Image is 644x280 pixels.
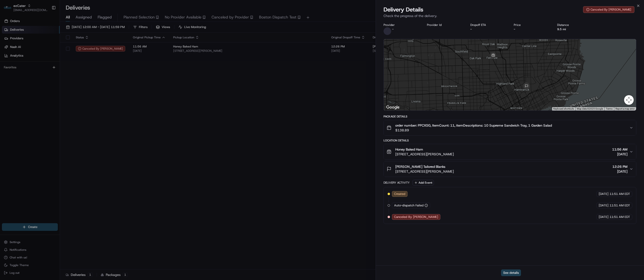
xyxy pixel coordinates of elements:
span: Canceled By [PERSON_NAME] [394,215,438,219]
div: Provider [384,23,419,27]
div: We're available if you need us! [16,51,61,55]
div: Location Details [384,139,636,142]
span: Auto-dispatch Failed [394,203,424,208]
div: Distance [557,23,593,27]
button: Keyboard shortcuts [553,107,574,111]
span: order number: PPCXGG, ItemCount: 11, itemDescriptions: 10 Supreme Sandwich Tray, 1 Garden Salad [395,123,552,128]
span: 11:56 AM [612,147,627,152]
span: [DATE] [599,215,609,219]
span: 12:26 PM [612,164,627,169]
span: Created [394,192,405,196]
div: 💻 [41,70,44,74]
span: Knowledge Base [10,70,37,75]
div: Delivery Activity [384,181,410,185]
p: Check the progress of the delivery. [384,13,636,18]
span: [STREET_ADDRESS][PERSON_NAME] [395,169,454,174]
button: Map camera controls [624,95,634,105]
div: 📗 [5,70,9,74]
span: 11:51 AM EDT [609,215,630,219]
img: 1736555255976-a54dd68f-1ca7-489b-9aae-adbdc363a1c4 [5,46,13,55]
a: 💻API Documentation [39,68,79,76]
span: 11:51 AM EDT [609,192,630,196]
button: See details [501,269,521,276]
a: Report a map error [615,107,635,110]
div: Start new chat [16,46,79,51]
div: - [470,27,506,31]
img: Nash [5,5,14,15]
div: Dropoff ETA [470,23,506,27]
div: - [514,27,549,31]
button: Start new chat [82,47,87,53]
span: $138.89 [395,128,552,133]
span: [DATE] [612,152,627,157]
input: Clear [12,31,79,36]
button: Canceled By [PERSON_NAME] [583,6,634,13]
a: Powered byPylon [34,81,58,85]
span: Delivery Details [384,6,423,13]
button: [PERSON_NAME] Tailored Blanks[STREET_ADDRESS][PERSON_NAME]12:26 PM[DATE] [384,161,636,177]
button: Honey Baked Ham[STREET_ADDRESS][PERSON_NAME]11:56 AM[DATE] [384,144,636,159]
span: [PERSON_NAME] Tailored Blanks [395,164,445,169]
span: 11:51 AM EDT [609,203,630,208]
span: [STREET_ADDRESS][PERSON_NAME] [395,152,454,157]
button: order number: PPCXGG, ItemCount: 11, itemDescriptions: 10 Supreme Sandwich Tray, 1 Garden Salad$1... [384,120,636,135]
div: Provider Id [427,23,463,27]
a: Open this area in Google Maps (opens a new window) [385,104,401,111]
a: Terms [606,107,613,110]
div: Price [514,23,549,27]
a: 📗Knowledge Base [3,68,39,76]
span: [DATE] [599,203,609,208]
span: Honey Baked Ham [395,147,423,152]
span: [DATE] [612,169,627,174]
span: [DATE] [599,192,609,196]
img: Google [385,104,401,111]
p: Welcome 👋 [5,19,87,27]
div: Package Details [384,115,636,118]
div: 9.5 mi [557,27,593,31]
span: Map data ©2025 Google [577,107,603,110]
button: Add Event [413,180,434,186]
span: API Documentation [45,70,77,75]
span: Pylon [48,82,58,85]
span: - [392,27,394,31]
